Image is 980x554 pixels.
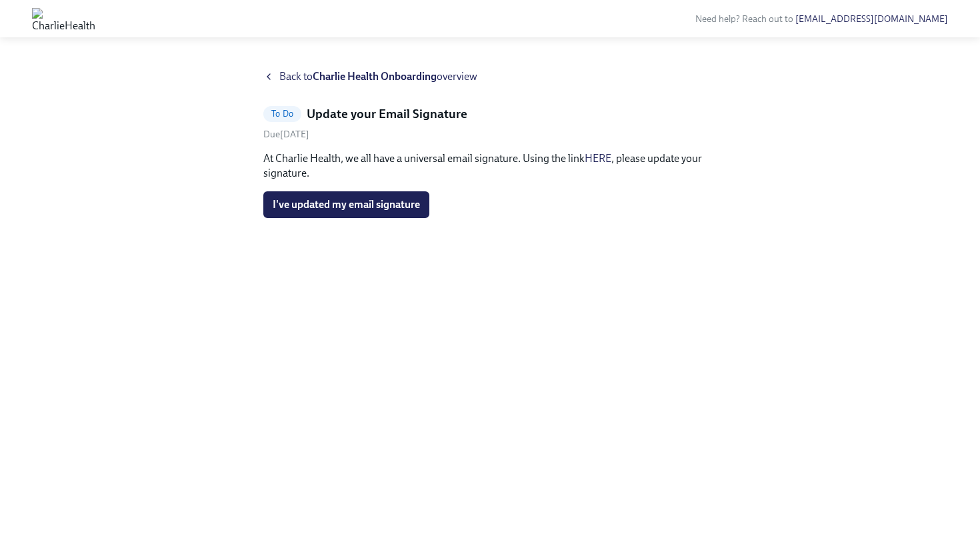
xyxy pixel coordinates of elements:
strong: Charlie Health Onboarding [313,70,437,83]
img: CharlieHealth [32,8,95,29]
a: Back toCharlie Health Onboardingoverview [263,69,717,84]
a: HERE [585,152,611,165]
p: At Charlie Health, we all have a universal email signature. Using the link , please update your s... [263,151,717,181]
span: I've updated my email signature [273,198,420,211]
h5: Update your Email Signature [307,105,467,123]
a: [EMAIL_ADDRESS][DOMAIN_NAME] [795,13,948,25]
span: Saturday, August 9th 2025, 10:00 am [263,129,309,140]
button: I've updated my email signature [263,191,429,218]
span: Back to overview [279,69,477,84]
span: Need help? Reach out to [695,13,948,25]
span: To Do [263,109,301,119]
